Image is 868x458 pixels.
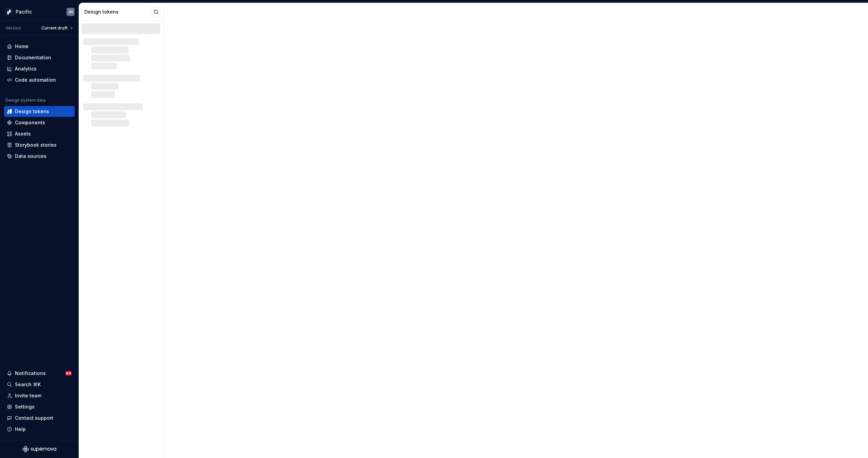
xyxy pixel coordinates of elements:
button: Search ⌘K [4,379,75,390]
a: Analytics [4,63,75,74]
div: Home [15,43,28,50]
button: Contact support [4,413,75,423]
img: 8d0dbd7b-a897-4c39-8ca0-62fbda938e11.png [5,8,13,16]
div: Design tokens [84,8,151,15]
div: Search ⌘K [15,381,41,388]
div: Contact support [15,415,53,421]
div: JN [68,9,73,15]
svg: Supernova Logo [22,446,56,453]
div: Help [15,426,26,433]
div: Notifications [15,370,46,377]
div: Documentation [15,54,51,61]
a: Code automation [4,75,75,85]
div: Design tokens [15,108,49,115]
div: Data sources [15,153,46,160]
a: Components [4,117,75,128]
div: Invite team [15,392,41,399]
button: Current draft [38,23,76,33]
div: Assets [15,130,31,137]
button: Help [4,424,75,435]
a: Data sources [4,151,75,162]
a: Settings [4,401,75,412]
a: Documentation [4,52,75,63]
div: Pacific [16,8,32,15]
div: Components [15,119,45,126]
a: Home [4,41,75,52]
div: Version [5,25,21,31]
div: Storybook stories [15,142,57,148]
div: Analytics [15,65,37,72]
a: Storybook stories [4,140,75,150]
div: Design system data [5,98,45,103]
span: Current draft [41,25,67,31]
button: PacificJN [1,4,77,19]
span: 98 [65,371,72,376]
a: Invite team [4,390,75,401]
button: Notifications98 [4,368,75,379]
a: Design tokens [4,106,75,117]
div: Code automation [15,77,56,83]
div: Settings [15,403,35,410]
a: Assets [4,128,75,139]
